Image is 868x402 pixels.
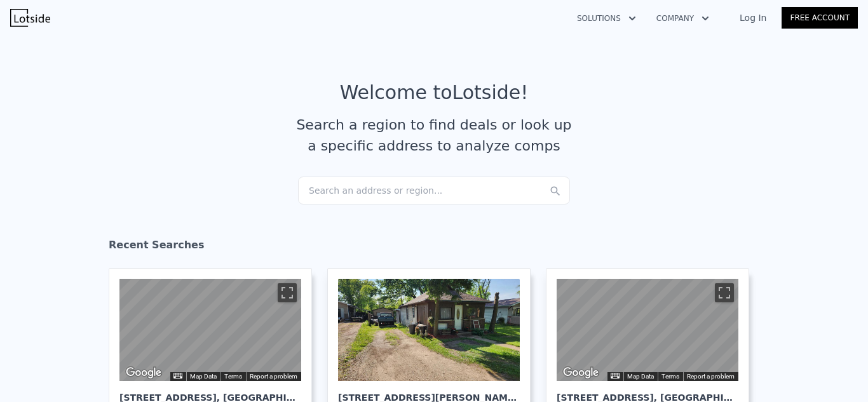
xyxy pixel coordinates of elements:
[782,7,858,29] a: Free Account
[557,279,738,381] div: Map
[292,114,576,156] div: Search a region to find deals or look up a specific address to analyze comps
[661,373,679,380] a: Terms (opens in new tab)
[611,373,620,379] button: Keyboard shortcuts
[119,279,301,381] div: Map
[119,279,301,381] div: Street View
[646,7,719,30] button: Company
[724,11,782,24] a: Log In
[560,365,602,381] a: Open this area in Google Maps (opens a new window)
[557,279,738,381] div: Street View
[173,373,182,379] button: Keyboard shortcuts
[278,283,297,302] button: Toggle fullscreen view
[715,283,734,302] button: Toggle fullscreen view
[123,365,165,381] img: Google
[109,227,759,268] div: Recent Searches
[250,373,297,380] a: Report a problem
[10,9,50,27] img: Lotside
[627,372,654,381] button: Map Data
[123,365,165,381] a: Open this area in Google Maps (opens a new window)
[340,81,529,104] div: Welcome to Lotside !
[567,7,646,30] button: Solutions
[224,373,242,380] a: Terms (opens in new tab)
[190,372,217,381] button: Map Data
[687,373,735,380] a: Report a problem
[298,177,570,204] div: Search an address or region...
[560,365,602,381] img: Google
